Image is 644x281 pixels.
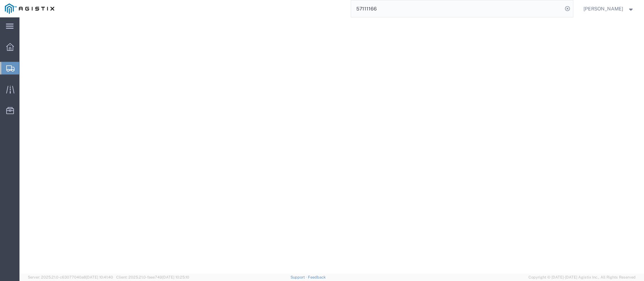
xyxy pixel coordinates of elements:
span: Jesse Jordan [583,5,623,13]
span: [DATE] 10:41:40 [86,275,113,279]
span: Server: 2025.21.0-c63077040a8 [28,275,113,279]
iframe: FS Legacy Container [19,17,644,274]
button: [PERSON_NAME] [583,5,635,13]
input: Search for shipment number, reference number [351,0,563,17]
span: [DATE] 10:25:10 [162,275,189,279]
a: Support [291,275,308,279]
span: Client: 2025.21.0-faee749 [116,275,189,279]
a: Feedback [308,275,326,279]
img: logo [5,3,54,14]
span: Copyright © [DATE]-[DATE] Agistix Inc., All Rights Reserved [528,274,636,280]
